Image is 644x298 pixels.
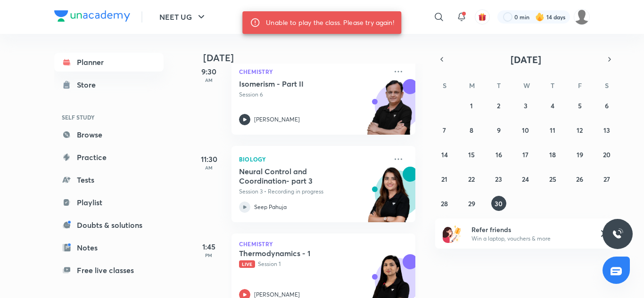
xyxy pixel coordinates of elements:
button: September 2, 2025 [491,98,506,113]
abbr: September 24, 2025 [522,175,529,184]
p: Seep Pahuja [254,203,287,211]
h5: 11:30 [190,153,228,165]
button: September 12, 2025 [572,122,587,137]
abbr: Monday [469,81,475,90]
p: Session 3 • Recording in progress [239,187,387,196]
img: streak [535,12,545,22]
p: [PERSON_NAME] [254,115,300,124]
p: Biology [239,153,387,165]
a: Doubts & solutions [54,216,164,234]
button: September 3, 2025 [518,98,533,113]
abbr: September 13, 2025 [603,126,610,135]
p: Session 6 [239,90,387,99]
img: ttu [612,228,623,240]
button: September 30, 2025 [491,196,506,211]
button: September 8, 2025 [464,122,479,137]
button: avatar [475,9,490,24]
button: September 6, 2025 [599,98,614,113]
p: AM [190,165,228,170]
button: September 20, 2025 [599,147,614,162]
span: [DATE] [511,53,541,66]
abbr: September 16, 2025 [495,150,502,159]
button: September 10, 2025 [518,122,533,137]
abbr: September 15, 2025 [468,150,475,159]
button: September 14, 2025 [437,147,452,162]
button: September 13, 2025 [599,122,614,137]
button: September 23, 2025 [491,171,506,186]
button: September 5, 2025 [572,98,587,113]
button: September 19, 2025 [572,147,587,162]
abbr: September 8, 2025 [470,126,473,135]
h5: Thermodynamics - 1 [239,249,356,258]
div: Unable to play the class. Please try again! [266,14,394,31]
h4: [DATE] [203,52,425,64]
button: September 4, 2025 [545,98,560,113]
p: Chemistry [239,66,387,77]
abbr: September 14, 2025 [441,150,448,159]
button: September 15, 2025 [464,147,479,162]
button: September 26, 2025 [572,171,587,186]
abbr: September 30, 2025 [495,199,503,208]
span: Live [239,260,255,268]
abbr: September 22, 2025 [468,175,475,184]
h5: 1:45 [190,241,228,252]
button: September 17, 2025 [518,147,533,162]
abbr: Thursday [551,81,554,90]
abbr: September 25, 2025 [549,175,556,184]
button: September 9, 2025 [491,122,506,137]
abbr: Tuesday [497,81,501,90]
a: Store [54,75,164,94]
button: September 1, 2025 [464,98,479,113]
button: September 25, 2025 [545,171,560,186]
abbr: September 19, 2025 [577,150,583,159]
button: September 29, 2025 [464,196,479,211]
a: Tests [54,170,164,189]
a: Practice [54,148,164,167]
button: September 18, 2025 [545,147,560,162]
div: Store [77,79,101,90]
button: September 28, 2025 [437,196,452,211]
abbr: September 2, 2025 [497,101,500,110]
abbr: September 11, 2025 [550,126,555,135]
abbr: September 18, 2025 [549,150,556,159]
abbr: September 21, 2025 [441,175,447,184]
abbr: September 27, 2025 [603,175,610,184]
button: September 11, 2025 [545,122,560,137]
abbr: Friday [578,81,582,90]
button: September 7, 2025 [437,122,452,137]
a: Browse [54,125,164,144]
abbr: September 20, 2025 [603,150,611,159]
img: Company Logo [54,10,130,22]
h5: 9:30 [190,66,228,77]
p: AM [190,77,228,83]
button: September 21, 2025 [437,171,452,186]
abbr: September 29, 2025 [468,199,475,208]
a: Planner [54,53,164,72]
a: Notes [54,238,164,257]
abbr: September 7, 2025 [443,126,446,135]
abbr: September 6, 2025 [605,101,609,110]
abbr: September 28, 2025 [441,199,448,208]
abbr: September 23, 2025 [495,175,502,184]
p: Chemistry [239,241,408,247]
button: September 24, 2025 [518,171,533,186]
img: unacademy [363,167,415,232]
img: avatar [478,13,487,21]
abbr: September 1, 2025 [470,101,473,110]
p: PM [190,252,228,258]
a: Company Logo [54,10,130,24]
p: Session 1 [239,260,387,268]
img: referral [443,224,462,243]
a: Playlist [54,193,164,212]
a: Free live classes [54,261,164,280]
img: unacademy [363,79,415,144]
button: September 16, 2025 [491,147,506,162]
h6: SELF STUDY [54,109,164,125]
abbr: September 4, 2025 [551,101,554,110]
abbr: September 26, 2025 [576,175,583,184]
button: September 22, 2025 [464,171,479,186]
abbr: Sunday [443,81,446,90]
button: NEET UG [154,8,213,26]
abbr: September 3, 2025 [524,101,528,110]
abbr: September 10, 2025 [522,126,529,135]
